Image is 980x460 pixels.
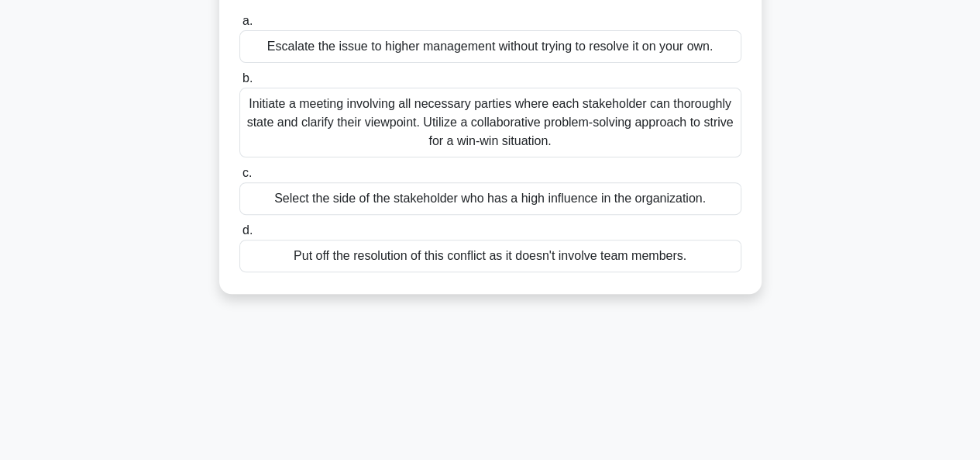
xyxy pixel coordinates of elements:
span: a. [242,14,253,27]
div: Escalate the issue to higher management without trying to resolve it on your own. [239,30,741,63]
div: Put off the resolution of this conflict as it doesn't involve team members. [239,240,741,272]
div: Select the side of the stakeholder who has a high influence in the organization. [239,182,741,215]
span: b. [242,71,253,85]
div: Initiate a meeting involving all necessary parties where each stakeholder can thoroughly state an... [239,88,741,157]
span: c. [242,166,252,179]
span: d. [242,223,253,237]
